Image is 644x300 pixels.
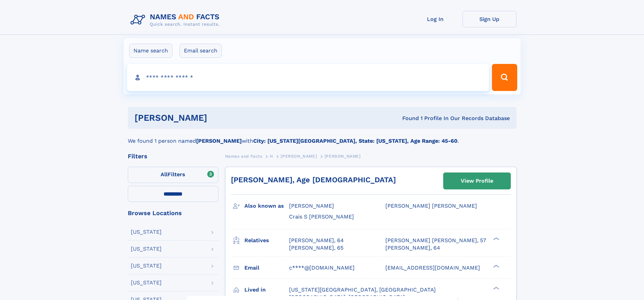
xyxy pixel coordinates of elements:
div: Found 1 Profile In Our Records Database [305,115,510,122]
span: Crais S [PERSON_NAME] [289,213,354,220]
div: [US_STATE] [131,229,162,235]
div: Browse Locations [128,210,218,216]
span: All [161,171,168,178]
a: [PERSON_NAME], 65 [289,244,343,252]
a: [PERSON_NAME] [281,152,317,160]
div: We found 1 person named with . [128,129,517,145]
a: H [270,152,273,160]
span: [EMAIL_ADDRESS][DOMAIN_NAME] [385,264,480,271]
b: [PERSON_NAME] [196,138,242,144]
img: Logo Names and Facts [128,11,225,29]
label: Email search [180,44,222,58]
a: Log In [408,11,462,27]
div: ❯ [492,286,500,290]
span: [PERSON_NAME] [281,154,317,159]
div: [US_STATE] [131,263,162,269]
a: [PERSON_NAME] [PERSON_NAME], 57 [385,237,486,244]
div: Filters [128,153,218,159]
b: City: [US_STATE][GEOGRAPHIC_DATA], State: [US_STATE], Age Range: 45-60 [253,138,457,144]
div: View Profile [461,173,493,189]
a: [PERSON_NAME], Age [DEMOGRAPHIC_DATA] [231,176,396,184]
button: Search Button [492,64,517,91]
span: [PERSON_NAME] [PERSON_NAME] [385,203,477,209]
span: [PERSON_NAME] [325,154,361,159]
a: Names and Facts [225,152,262,160]
a: [PERSON_NAME], 64 [289,237,344,244]
span: [US_STATE][GEOGRAPHIC_DATA], [GEOGRAPHIC_DATA] [289,286,436,293]
input: search input [127,64,489,91]
h3: Relatives [244,235,289,246]
span: H [270,154,273,159]
a: View Profile [444,173,510,189]
a: Sign Up [462,11,517,27]
div: ❯ [492,236,500,241]
div: [US_STATE] [131,280,162,285]
span: [PERSON_NAME] [289,203,334,209]
h1: [PERSON_NAME] [135,114,305,122]
label: Filters [128,167,218,183]
div: [US_STATE] [131,246,162,252]
label: Name search [129,44,172,58]
h3: Email [244,262,289,274]
h3: Also known as [244,200,289,212]
a: [PERSON_NAME], 64 [385,244,440,252]
div: ❯ [492,264,500,268]
h3: Lived in [244,284,289,296]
